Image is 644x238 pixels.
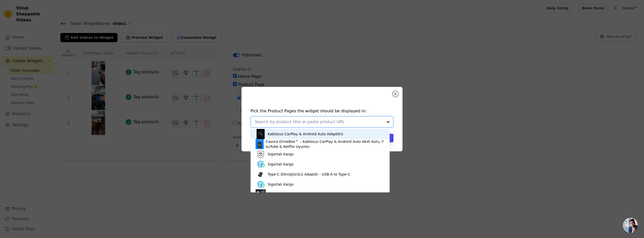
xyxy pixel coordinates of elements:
div: Açık sohbet [623,218,638,233]
div: Cavora DriveBox™ – Kablosuz CarPlay & Android Auto Akıllı Kutu, YouTube & Netflix Uyumlu [266,139,385,149]
img: product thumbnail [256,189,266,199]
div: Manyetik Araç Telefon Tutucu 360° [268,192,329,197]
div: Kablosuz CarPlay & Android Auto Adaptörü [268,131,343,137]
img: product thumbnail [256,179,266,189]
div: Sigortalı Kargo [268,162,294,167]
img: product thumbnail [256,149,266,159]
div: Type-C Dönüştürücü Adaptör - USB-A to Type-C [268,172,350,177]
div: Sigortalı Kargo [268,152,294,157]
button: Close modal [392,91,398,97]
div: Sigortalı Kargo [268,182,294,187]
h4: Pick the Product Pages the widget should be displayed in: [251,108,393,114]
img: product thumbnail [256,159,266,169]
input: Search by product title or paste product URL [255,119,383,125]
img: product thumbnail [256,129,266,139]
img: product thumbnail [256,169,266,179]
img: product thumbnail [256,139,264,149]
